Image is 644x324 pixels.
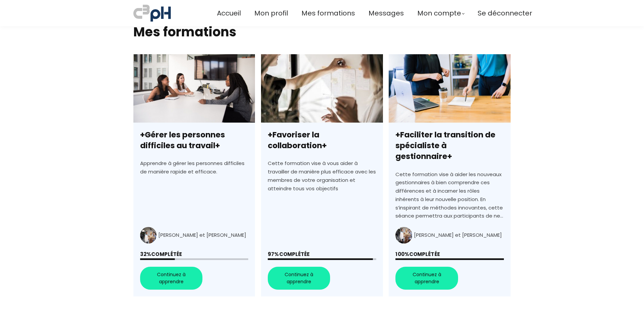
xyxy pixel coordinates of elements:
[478,8,532,19] a: Se déconnecter
[254,8,288,19] a: Mon profil
[133,23,511,40] h2: Mes formations
[368,8,404,19] a: Messages
[417,8,461,19] span: Mon compte
[217,8,241,19] a: Accueil
[301,8,355,19] a: Mes formations
[133,3,171,23] img: a70bc7685e0efc0bd0b04b3506828469.jpeg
